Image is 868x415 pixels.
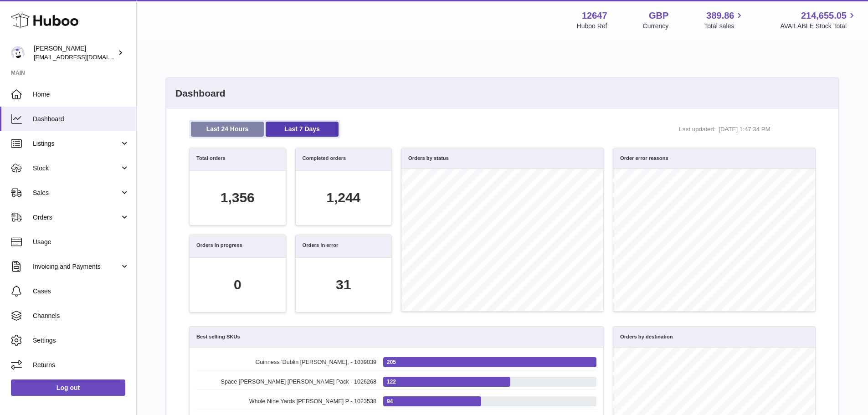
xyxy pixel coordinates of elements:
h3: Order error reasons [620,155,668,162]
span: [EMAIL_ADDRESS][DOMAIN_NAME] [34,53,134,61]
a: Last 24 Hours [191,122,264,137]
span: Invoicing and Payments [33,262,120,271]
div: [PERSON_NAME] [34,44,116,61]
span: 94 [387,398,393,405]
span: Listings [33,139,120,148]
span: Whole Nine Yards [PERSON_NAME] P - 1023538 [196,398,376,405]
h3: Total orders [196,155,226,164]
a: Log out [11,379,125,396]
span: 389.86 [706,10,734,22]
span: Orders [33,213,120,222]
a: 214,655.05 AVAILABLE Stock Total [780,10,857,31]
strong: GBP [649,10,668,22]
span: Settings [33,336,129,345]
span: AVAILABLE Stock Total [780,22,857,31]
a: 389.86 Total sales [704,10,745,31]
span: Home [33,90,129,99]
span: 122 [387,378,396,385]
h3: Orders in error [303,242,339,251]
span: Cases [33,287,129,296]
h2: Dashboard [166,78,838,109]
span: Last updated: [679,125,716,133]
div: 0 [234,276,241,294]
span: 205 [387,359,396,366]
span: Channels [33,312,129,320]
div: 31 [336,276,351,294]
span: Returns [33,361,129,369]
span: Stock [33,164,120,173]
img: internalAdmin-12647@internal.huboo.com [11,46,25,60]
h3: Completed orders [303,155,346,164]
span: 214,655.05 [801,10,847,22]
div: Huboo Ref [577,22,607,31]
h3: Orders by destination [620,333,673,340]
h3: Orders in progress [196,242,242,251]
h3: Orders by status [408,155,449,162]
span: [DATE] 1:47:34 PM [719,125,791,133]
span: Guinness 'Dublin [PERSON_NAME], - 1039039 [196,359,376,366]
span: Sales [33,189,120,197]
span: Space [PERSON_NAME] [PERSON_NAME] Pack - 1026268 [196,378,376,386]
div: Currency [643,22,669,31]
div: 1,244 [326,189,360,207]
a: Last 7 Days [266,122,339,137]
h3: Best selling SKUs [196,333,240,340]
div: 1,356 [221,189,255,207]
strong: 12647 [582,10,607,22]
span: Usage [33,238,129,246]
span: Dashboard [33,115,129,123]
span: Total sales [704,22,745,31]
